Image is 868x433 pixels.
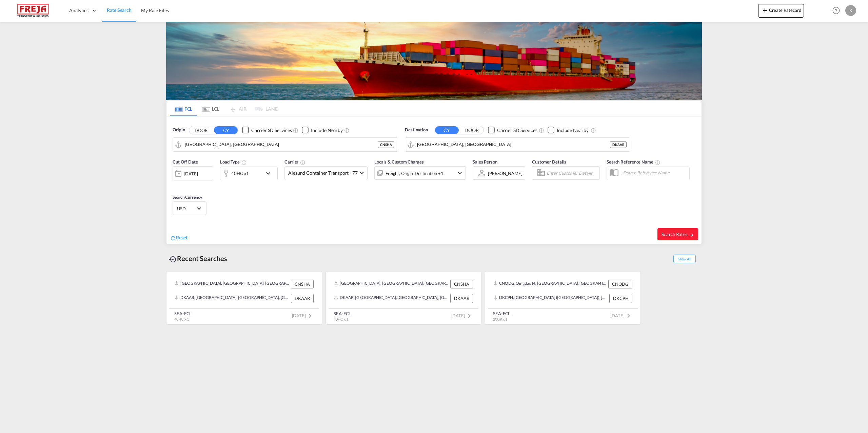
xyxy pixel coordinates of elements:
div: DKAAR, Aarhus, Denmark, Northern Europe, Europe [334,294,449,303]
md-icon: icon-chevron-right [306,312,314,320]
md-icon: icon-chevron-right [625,312,633,320]
md-icon: Unchecked: Search for CY (Container Yard) services for all selected carriers.Checked : Search for... [293,128,298,133]
div: DKAAR [291,294,314,303]
button: DOOR [460,126,484,134]
span: Search Currency [173,195,202,200]
div: 40HC x1 [231,169,249,178]
span: Show All [673,255,696,263]
md-checkbox: Checkbox No Ink [488,127,537,134]
div: DKCPH, Copenhagen (Kobenhavn), Denmark, Northern Europe, Europe [493,294,608,303]
button: DOOR [189,126,213,134]
button: CY [214,126,238,134]
md-icon: icon-arrow-right [689,233,694,237]
span: Locals & Custom Charges [374,159,424,165]
button: icon-plus 400-fgCreate Ratecard [758,4,804,18]
md-tab-item: LCL [197,101,224,116]
span: 20GP x 1 [493,317,507,321]
span: Load Type [220,159,247,165]
md-icon: icon-plus 400-fg [761,6,769,14]
md-input-container: Shanghai, CNSHA [173,138,398,151]
md-icon: Unchecked: Search for CY (Container Yard) services for all selected carriers.Checked : Search for... [539,128,544,133]
recent-search-card: [GEOGRAPHIC_DATA], [GEOGRAPHIC_DATA], [GEOGRAPHIC_DATA], [GEOGRAPHIC_DATA] & [GEOGRAPHIC_DATA], [... [166,271,322,325]
span: [DATE] [451,313,473,318]
md-icon: icon-refresh [170,235,176,241]
span: Help [830,5,842,16]
div: CNQDG, Qingdao Pt, China, Greater China & Far East Asia, Asia Pacific [493,280,607,288]
span: USD [177,205,196,212]
span: Cut Off Date [173,159,198,165]
div: DKCPH [609,294,632,303]
span: My Rate Files [141,7,169,13]
img: 586607c025bf11f083711d99603023e7.png [10,3,56,18]
input: Enter Customer Details [547,168,597,178]
div: [DATE] [173,166,213,180]
md-icon: Unchecked: Ignores neighbouring ports when fetching rates.Checked : Includes neighbouring ports w... [344,128,350,133]
div: CNSHA, Shanghai, China, Greater China & Far East Asia, Asia Pacific [175,280,289,288]
div: Carrier SD Services [497,127,537,134]
div: CNSHA [378,141,394,148]
span: Reset [176,235,188,240]
div: Freight Origin Destination Factory Stuffingicon-chevron-down [374,166,466,180]
div: Include Nearby [557,127,589,134]
input: Search Reference Name [619,168,689,178]
input: Search by Port [185,139,378,150]
div: CNSHA [291,280,314,288]
div: DKAAR, Aarhus, Denmark, Northern Europe, Europe [175,294,289,303]
div: CNSHA [450,280,473,288]
span: Customer Details [532,159,566,165]
md-icon: icon-backup-restore [169,255,177,263]
span: Analytics [69,7,88,14]
md-checkbox: Checkbox No Ink [242,127,292,134]
div: SEA-FCL [174,310,192,317]
md-icon: icon-chevron-down [456,169,464,177]
span: Sales Person [473,159,497,165]
div: CNSHA, Shanghai, China, Greater China & Far East Asia, Asia Pacific [334,280,449,288]
span: Rate Search [107,7,132,13]
div: DKAAR [610,141,627,148]
div: K [845,5,856,16]
div: SEA-FCL [334,310,351,317]
div: Include Nearby [311,127,343,134]
md-icon: icon-chevron-right [465,312,473,320]
md-icon: The selected Trucker/Carrierwill be displayed in the rate results If the rates are from another f... [300,160,305,165]
div: Freight Origin Destination Factory Stuffing [386,169,443,178]
md-tab-item: FCL [170,101,197,116]
div: Recent Searches [166,251,230,266]
div: Carrier SD Services [251,127,292,134]
span: Search Reference Name [607,159,660,165]
md-input-container: Aarhus, DKAAR [405,138,630,151]
div: CNQDG [608,280,632,288]
md-datepicker: Select [173,180,178,189]
md-icon: icon-chevron-down [264,169,276,177]
span: [DATE] [611,313,633,318]
button: Search Ratesicon-arrow-right [657,228,698,240]
md-pagination-wrapper: Use the left and right arrow keys to navigate between tabs [170,101,278,116]
span: Carrier [284,159,305,165]
div: icon-refreshReset [170,234,188,242]
input: Search by Port [417,139,610,150]
div: [DATE] [184,171,198,177]
span: [DATE] [292,313,314,318]
div: [PERSON_NAME] [488,171,522,176]
div: 40HC x1icon-chevron-down [220,167,278,180]
div: SEA-FCL [493,310,510,317]
md-icon: Your search will be saved by the below given name [655,160,660,165]
img: LCL+%26+FCL+BACKGROUND.png [166,22,702,100]
span: Origin [173,127,185,133]
md-checkbox: Checkbox No Ink [548,127,589,134]
md-select: Sales Person: Katrine Raahauge Larsen [487,168,523,178]
span: 40HC x 1 [334,317,348,321]
span: Destination [405,127,428,133]
md-icon: icon-information-outline [241,160,247,165]
button: CY [435,126,459,134]
recent-search-card: [GEOGRAPHIC_DATA], [GEOGRAPHIC_DATA], [GEOGRAPHIC_DATA], [GEOGRAPHIC_DATA] & [GEOGRAPHIC_DATA], [... [325,271,481,325]
span: 40HC x 1 [174,317,189,321]
recent-search-card: CNQDG, Qingdao Pt, [GEOGRAPHIC_DATA], [GEOGRAPHIC_DATA] & [GEOGRAPHIC_DATA], [GEOGRAPHIC_DATA] CN... [485,271,641,325]
md-checkbox: Checkbox No Ink [302,127,343,134]
md-icon: Unchecked: Ignores neighbouring ports when fetching rates.Checked : Includes neighbouring ports w... [591,128,596,133]
span: Alesund Container Transport +77 [288,170,358,176]
div: Help [830,5,845,17]
div: DKAAR [450,294,473,303]
div: Origin DOOR CY Checkbox No InkUnchecked: Search for CY (Container Yard) services for all selected... [166,116,702,244]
